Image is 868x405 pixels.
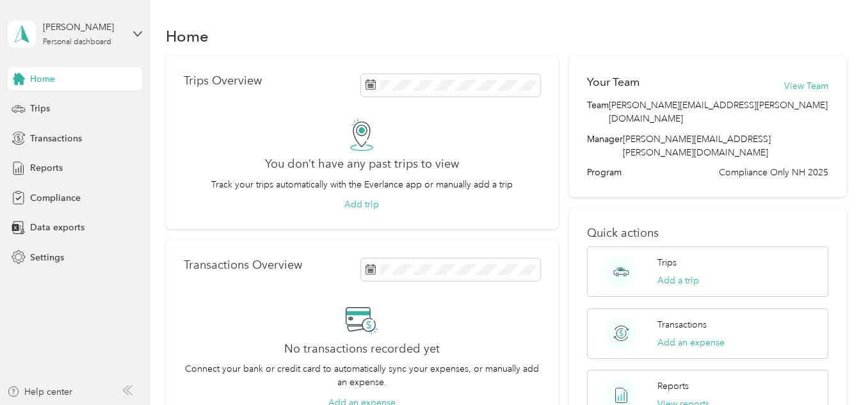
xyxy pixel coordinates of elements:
[166,29,209,43] h1: Home
[657,274,699,287] button: Add a trip
[587,166,622,179] span: Program
[657,256,677,269] p: Trips
[7,385,72,399] button: Help center
[30,191,81,205] span: Compliance
[30,132,82,145] span: Transactions
[657,379,689,393] p: Reports
[184,74,262,88] p: Trips Overview
[587,226,828,240] p: Quick actions
[43,20,123,34] div: [PERSON_NAME]
[344,198,379,211] button: Add trip
[265,157,459,171] h2: You don’t have any past trips to view
[609,99,828,125] span: [PERSON_NAME][EMAIL_ADDRESS][PERSON_NAME][DOMAIN_NAME]
[30,102,50,115] span: Trips
[43,38,111,46] div: Personal dashboard
[796,333,868,405] iframe: Everlance-gr Chat Button Frame
[30,72,55,86] span: Home
[587,74,639,90] h2: Your Team
[587,99,609,125] span: Team
[657,318,707,331] p: Transactions
[719,166,828,179] span: Compliance Only NH 2025
[30,221,84,234] span: Data exports
[587,132,623,159] span: Manager
[30,251,64,264] span: Settings
[784,79,828,93] button: View Team
[211,178,513,191] p: Track your trips automatically with the Everlance app or manually add a trip
[284,342,440,356] h2: No transactions recorded yet
[184,362,540,389] p: Connect your bank or credit card to automatically sync your expenses, or manually add an expense.
[623,134,771,158] span: [PERSON_NAME][EMAIL_ADDRESS][PERSON_NAME][DOMAIN_NAME]
[184,258,302,272] p: Transactions Overview
[657,336,725,349] button: Add an expense
[30,161,63,175] span: Reports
